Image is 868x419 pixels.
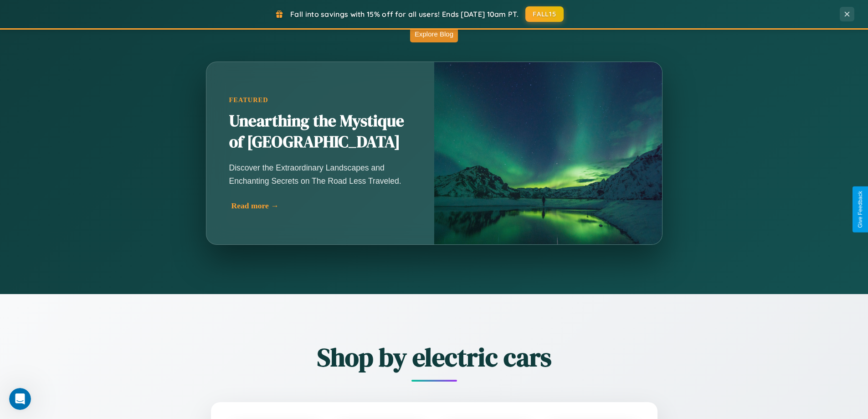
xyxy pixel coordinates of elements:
h2: Unearthing the Mystique of [GEOGRAPHIC_DATA] [229,111,411,153]
button: FALL15 [525,6,564,22]
p: Discover the Extraordinary Landscapes and Enchanting Secrets on The Road Less Traveled. [229,161,411,187]
div: Read more → [231,201,414,211]
iframe: Intercom live chat [9,388,31,410]
div: Give Feedback [857,191,863,228]
div: Featured [229,96,411,104]
span: Fall into savings with 15% off for all users! Ends [DATE] 10am PT. [290,10,519,19]
button: Explore Blog [410,26,458,42]
h2: Shop by electric cars [161,340,708,375]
